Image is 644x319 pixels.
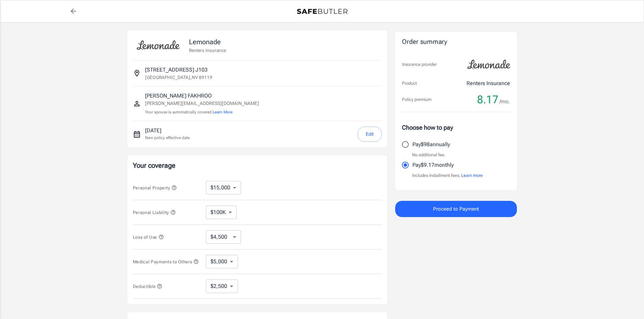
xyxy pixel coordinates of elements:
p: [STREET_ADDRESS] J103 [145,66,208,74]
button: Deductible [133,282,163,290]
button: Loss of Use [133,233,164,241]
p: Pay $9.17 monthly [412,161,454,169]
p: [PERSON_NAME] FAKHROO [145,92,259,100]
p: No additional fee. [412,152,446,158]
div: Order summary [402,37,510,47]
p: Policy premium [402,96,431,103]
p: Your spouse is automatically covered. [145,109,259,115]
svg: New policy start date [133,130,141,138]
button: Medical Payments to Others [133,258,199,266]
p: Product [402,80,417,87]
button: Learn More [213,109,233,115]
span: /mo. [499,97,510,106]
span: Loss of Use [133,235,164,240]
p: [DATE] [145,127,190,135]
p: Lemonade [189,37,226,47]
p: Pay $98 annually [412,140,450,149]
button: Edit [358,127,382,142]
button: Proceed to Payment [395,201,517,217]
p: Your coverage [133,161,382,170]
span: Personal Liability [133,210,176,215]
button: Personal Property [133,184,177,192]
p: Includes installment fees. [412,172,483,179]
img: Lemonade [133,36,184,55]
p: Choose how to pay [402,123,510,132]
span: 8.17 [477,93,498,106]
p: Renters Insurance [189,47,226,54]
svg: Insured address [133,69,141,77]
a: back to quotes [67,4,80,18]
img: Lemonade [463,55,514,74]
svg: Insured person [133,100,141,108]
button: Learn more [461,172,483,179]
span: Deductible [133,284,163,289]
p: Insurance provider [402,61,437,68]
p: New policy effective date [145,135,190,141]
p: [GEOGRAPHIC_DATA] , NV 89119 [145,74,212,81]
button: Personal Liability [133,208,176,216]
p: Renters Insurance [467,79,510,87]
img: Back to quotes [297,9,348,14]
span: Personal Property [133,185,177,190]
span: Proceed to Payment [433,205,479,213]
span: Medical Payments to Others [133,259,199,264]
p: [PERSON_NAME][EMAIL_ADDRESS][DOMAIN_NAME] [145,100,259,107]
